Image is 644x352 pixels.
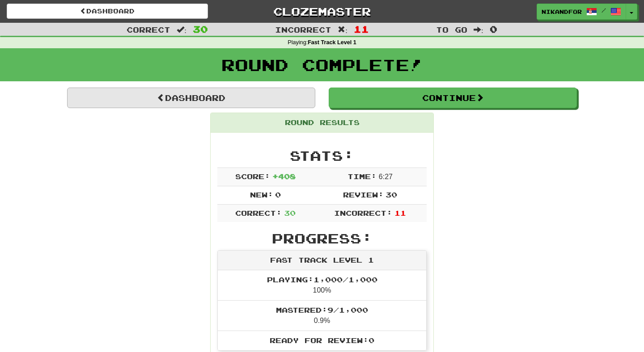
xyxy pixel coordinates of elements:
span: : [177,26,186,34]
span: 6 : 27 [379,173,393,180]
a: Dashboard [67,88,315,108]
span: Score: [235,172,270,180]
span: + 408 [272,172,296,180]
span: Playing: 1,000 / 1,000 [267,275,377,284]
span: To go [436,25,467,34]
span: 30 [386,190,397,199]
span: 30 [284,209,296,217]
span: Correct: [235,209,282,217]
span: Correct [127,25,170,34]
h2: Progress: [217,231,427,246]
h1: Round Complete! [3,56,641,74]
span: 30 [193,24,208,34]
span: nikandfor [542,8,582,16]
strong: Fast Track Level 1 [308,39,356,46]
span: : [474,26,483,34]
span: : [338,26,347,34]
span: New: [250,190,273,199]
a: Dashboard [7,4,208,19]
button: Continue [329,88,577,108]
span: Review: [343,190,384,199]
span: Ready for Review: 0 [270,336,374,344]
h2: Stats: [217,148,427,163]
a: Clozemaster [221,4,423,19]
a: nikandfor / [537,4,626,20]
span: Time: [347,172,377,180]
li: 0.9% [218,300,426,331]
div: Round Results [211,113,433,133]
div: Fast Track Level 1 [218,251,426,270]
span: 0 [275,190,281,199]
span: Incorrect: [334,209,392,217]
span: 0 [490,24,497,34]
span: / [602,7,606,13]
span: 11 [354,24,369,34]
li: 100% [218,270,426,301]
span: Incorrect [275,25,331,34]
span: Mastered: 9 / 1,000 [276,306,368,314]
span: 11 [394,209,406,217]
